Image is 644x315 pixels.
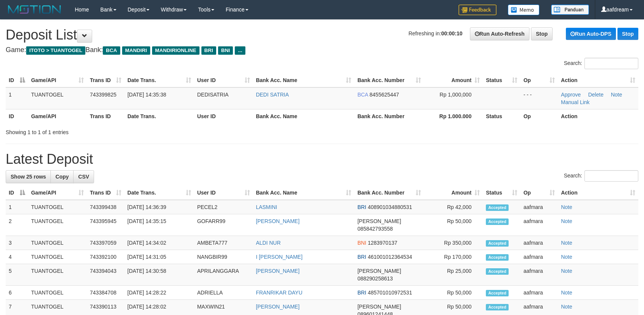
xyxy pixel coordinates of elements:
[197,92,229,98] span: DEDISATRIA
[124,250,194,264] td: [DATE] 14:31:05
[253,186,355,200] th: Bank Acc. Name: activate to sort column ascending
[6,170,51,183] a: Show 25 rows
[87,186,124,200] th: Trans ID: activate to sort column ascending
[564,170,638,182] label: Search:
[357,290,366,296] span: BRI
[103,46,120,55] span: BCA
[566,28,616,40] a: Run Auto-DPS
[558,186,638,200] th: Action: activate to sort column ascending
[256,304,300,310] a: [PERSON_NAME]
[6,4,63,15] img: MOTION_logo.png
[127,92,166,98] span: [DATE] 14:35:38
[256,204,277,210] a: LASMINI
[357,240,366,246] span: BNI
[424,286,483,300] td: Rp 50,000
[520,200,558,214] td: aafmara
[520,264,558,286] td: aafmara
[124,214,194,236] td: [DATE] 14:35:15
[87,250,124,264] td: 743392100
[87,214,124,236] td: 743395945
[235,46,245,55] span: ...
[28,186,87,200] th: Game/API: activate to sort column ascending
[256,218,300,224] a: [PERSON_NAME]
[357,304,401,310] span: [PERSON_NAME]
[424,214,483,236] td: Rp 50,000
[256,254,303,260] a: I [PERSON_NAME]
[253,109,355,123] th: Bank Acc. Name
[253,73,355,87] th: Bank Acc. Name: activate to sort column ascending
[424,109,483,123] th: Rp 1.000.000
[124,73,194,87] th: Date Trans.: activate to sort column ascending
[459,5,496,15] img: Feedback.jpg
[588,92,603,98] a: Delete
[424,250,483,264] td: Rp 170,000
[558,73,638,87] th: Action: activate to sort column ascending
[6,109,28,123] th: ID
[424,186,483,200] th: Amount: activate to sort column ascending
[357,226,393,232] span: Copy 085842793558 to clipboard
[6,214,28,236] td: 2
[368,204,412,210] span: Copy 408901034880531 to clipboard
[11,174,46,180] span: Show 25 rows
[28,73,87,87] th: Game/API: activate to sort column ascending
[256,268,300,274] a: [PERSON_NAME]
[564,58,638,69] label: Search:
[124,109,194,123] th: Date Trans.
[558,109,638,123] th: Action
[470,27,529,40] a: Run Auto-Refresh
[520,73,558,87] th: Op: activate to sort column ascending
[357,218,401,224] span: [PERSON_NAME]
[508,5,540,15] img: Button%20Memo.svg
[357,275,393,282] span: Copy 088290258613 to clipboard
[124,236,194,250] td: [DATE] 14:34:02
[520,236,558,250] td: aafmara
[369,92,399,98] span: Copy 8455625447 to clipboard
[6,186,28,200] th: ID: activate to sort column descending
[28,286,87,300] td: TUANTOGEL
[28,250,87,264] td: TUANTOGEL
[6,125,263,136] div: Showing 1 to 1 of 1 entries
[561,204,572,210] a: Note
[357,204,366,210] span: BRI
[87,264,124,286] td: 743394043
[561,268,572,274] a: Note
[368,290,412,296] span: Copy 485701010972531 to clipboard
[483,73,520,87] th: Status: activate to sort column ascending
[28,109,87,123] th: Game/API
[28,264,87,286] td: TUANTOGEL
[256,92,289,98] a: DEDI SATRIA
[424,73,483,87] th: Amount: activate to sort column ascending
[357,92,368,98] span: BCA
[6,87,28,109] td: 1
[561,99,590,105] a: Manual Link
[194,73,253,87] th: User ID: activate to sort column ascending
[194,264,253,286] td: APRILANGGARA
[124,264,194,286] td: [DATE] 14:30:58
[584,170,638,182] input: Search:
[561,240,572,246] a: Note
[256,240,281,246] a: ALDI NUR
[520,214,558,236] td: aafmara
[483,186,520,200] th: Status: activate to sort column ascending
[486,304,509,310] span: Accepted
[256,290,303,296] a: FRANRIKAR DAYU
[584,58,638,69] input: Search:
[520,250,558,264] td: aafmara
[561,290,572,296] a: Note
[28,236,87,250] td: TUANTOGEL
[90,92,116,98] span: 743399825
[87,109,124,123] th: Trans ID
[50,170,74,183] a: Copy
[218,46,233,55] span: BNI
[194,286,253,300] td: ADRIELLA
[6,200,28,214] td: 1
[408,30,462,36] span: Refreshing in:
[87,200,124,214] td: 743399438
[424,264,483,286] td: Rp 25,000
[441,30,462,36] strong: 00:00:10
[194,236,253,250] td: AMBETA777
[424,236,483,250] td: Rp 350,000
[124,186,194,200] th: Date Trans.: activate to sort column ascending
[486,254,509,261] span: Accepted
[486,204,509,211] span: Accepted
